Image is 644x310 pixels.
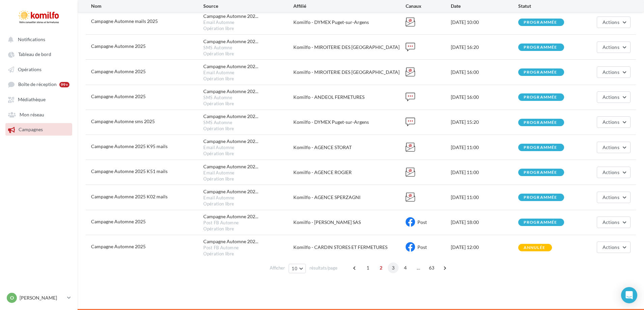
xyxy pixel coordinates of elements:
div: programmée [524,195,557,200]
div: [DATE] 11:00 [451,169,518,176]
span: Campagne Automne 2025 [91,244,146,249]
div: Komilfo - ANDEOL FERMETURES [293,94,406,101]
span: Campagne Automne 2025 [91,93,146,99]
span: 3 [388,262,399,273]
div: Opération libre [203,251,293,257]
span: Actions [603,44,619,50]
span: O [10,294,14,301]
div: Opération libre [203,201,293,207]
div: annulée [524,246,545,250]
span: Actions [603,69,619,75]
div: [DATE] 16:00 [451,94,518,101]
button: Actions [597,91,631,103]
div: [DATE] 12:00 [451,244,518,251]
button: Actions [597,41,631,53]
span: Campagne Automne 202... [203,238,258,245]
div: Source [203,3,293,9]
div: Opération libre [203,51,293,57]
div: Opération libre [203,151,293,157]
button: Actions [597,167,631,178]
span: Post [417,244,427,250]
div: Opération libre [203,176,293,182]
div: Komilfo - MIROITERIE DES [GEOGRAPHIC_DATA] [293,44,406,51]
span: Campagnes [19,127,43,133]
span: Actions [603,194,619,200]
div: Email Automne [203,170,293,176]
span: 1 [362,262,373,273]
div: Date [451,3,518,9]
a: Opérations [4,63,74,75]
div: Email Automne [203,70,293,76]
button: Actions [597,217,631,228]
div: Email Automne [203,145,293,151]
span: Campagne Automne 202... [203,13,258,20]
div: Post FB Automne [203,245,293,251]
div: Email Automne [203,195,293,201]
button: Actions [597,66,631,78]
div: Komilfo - [PERSON_NAME] SAS [293,219,406,226]
div: Opération libre [203,76,293,82]
div: Komilfo - AGENCE SPERZAGNI [293,194,406,201]
span: Campagne Automne 2025 [91,219,146,224]
span: Campagne Automne 2025 K02 mails [91,194,168,199]
div: Komilfo - CARDIN STORES ET FERMETURES [293,244,406,251]
button: Actions [597,242,631,253]
span: Actions [603,219,619,225]
span: Médiathèque [18,97,46,103]
div: programmée [524,45,557,50]
div: Statut [518,3,586,9]
div: programmée [524,95,557,100]
span: Tableau de bord [18,52,51,57]
span: Actions [603,169,619,175]
div: Nom [91,3,203,9]
div: Komilfo - AGENCE STORAT [293,144,406,151]
span: Actions [603,19,619,25]
span: Boîte de réception [18,82,57,87]
div: Canaux [406,3,450,9]
div: Email Automne [203,20,293,26]
div: Open Intercom Messenger [621,287,637,303]
span: Opérations [18,66,41,72]
div: Opération libre [203,101,293,107]
span: Campagne Automne 2025 K95 mails [91,143,168,149]
span: Campagne Automne mails 2025 [91,18,158,24]
div: Komilfo - MIROITERIE DES [GEOGRAPHIC_DATA] [293,69,406,76]
span: Campagne Automne sms 2025 [91,118,155,124]
span: Campagne Automne 202... [203,63,258,70]
span: résultats/page [310,265,338,271]
span: ... [413,262,424,273]
span: Actions [603,94,619,100]
p: [PERSON_NAME] [20,294,64,301]
span: Actions [603,244,619,250]
span: Campagne Automne 202... [203,213,258,220]
div: Opération libre [203,126,293,132]
a: Mon réseau [4,108,74,120]
div: SMS Automne [203,45,293,51]
a: O [PERSON_NAME] [5,291,72,304]
div: [DATE] 15:20 [451,119,518,125]
div: programmée [524,170,557,175]
a: Tableau de bord [4,48,74,60]
button: Notifications [4,33,71,45]
div: programmée [524,20,557,25]
button: Actions [597,17,631,28]
span: Campagne Automne 2025 K51 mails [91,168,168,174]
span: Mon réseau [20,112,44,117]
div: [DATE] 10:00 [451,19,518,26]
div: [DATE] 18:00 [451,219,518,226]
button: Actions [597,116,631,128]
span: Campagne Automne 202... [203,138,258,145]
span: Campagne Automne 202... [203,188,258,195]
span: Actions [603,144,619,150]
div: Komilfo - DYMEX Puget-sur-Argens [293,119,406,125]
div: SMS Automne [203,95,293,101]
div: Post FB Automne [203,220,293,226]
div: Opération libre [203,26,293,32]
span: Campagne Automne 202... [203,163,258,170]
span: Afficher [270,265,285,271]
button: 10 [289,264,306,273]
div: SMS Automne [203,120,293,126]
span: Campagne Automne 2025 [91,68,146,74]
span: Campagne Automne 202... [203,113,258,120]
span: Campagne Automne 202... [203,38,258,45]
